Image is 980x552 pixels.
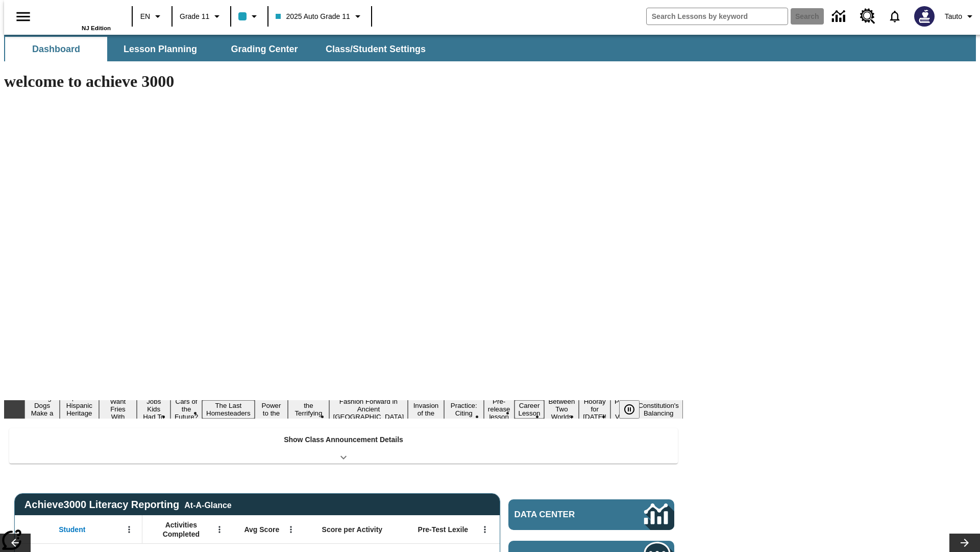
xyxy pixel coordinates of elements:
button: Slide 1 Diving Dogs Make a Splash [24,393,60,426]
button: Slide 4 Dirty Jobs Kids Had To Do [137,388,170,430]
input: search field [647,8,788,25]
span: EN [140,11,150,22]
button: Class color is light blue. Change class color [234,7,264,26]
button: Slide 5 Cars of the Future? [170,396,202,422]
span: Score per Activity [322,525,383,534]
button: Slide 3 Do You Want Fries With That? [99,388,137,430]
a: Data Center [508,499,674,530]
button: Slide 17 The Constitution's Balancing Act [634,393,683,426]
div: Pause [619,400,650,419]
div: SubNavbar [4,37,435,61]
button: Open Menu [477,522,493,537]
button: Slide 14 Between Two Worlds [544,396,579,422]
span: Grade 11 [180,11,209,22]
img: Avatar [914,6,935,27]
a: Resource Center, Will open in new tab [854,3,881,30]
button: Slide 12 Pre-release lesson [484,396,514,422]
button: Slide 13 Career Lesson [514,400,545,419]
button: Dashboard [5,37,107,61]
button: Select a new avatar [908,3,941,30]
span: Student [59,525,85,534]
span: Avg Score [244,525,279,534]
button: Pause [619,400,640,419]
button: Lesson carousel, Next [949,534,980,552]
span: Data Center [514,510,610,520]
button: Open side menu [8,2,38,32]
button: Lesson Planning [109,37,211,61]
div: Home [44,4,111,31]
span: NJ Edition [82,25,111,31]
a: Notifications [881,3,908,30]
button: Class: 2025 Auto Grade 11, Select your class [272,7,367,26]
button: Open Menu [283,522,299,537]
button: Slide 16 Point of View [610,396,634,422]
button: Slide 10 The Invasion of the Free CD [408,393,444,426]
button: Slide 6 The Last Homesteaders [202,400,255,419]
button: Slide 9 Fashion Forward in Ancient Rome [329,396,408,422]
button: Grade: Grade 11, Select a grade [176,7,227,26]
h1: welcome to achieve 3000 [4,72,683,91]
button: Class/Student Settings [317,37,434,61]
span: Pre-Test Lexile [418,525,469,534]
span: Activities Completed [148,520,215,539]
button: Language: EN, Select a language [136,7,168,26]
span: Grading Center [231,43,298,55]
span: Lesson Planning [124,43,197,55]
div: SubNavbar [4,35,976,61]
button: Slide 7 Solar Power to the People [255,393,288,426]
a: Data Center [826,3,854,31]
span: Achieve3000 Literacy Reporting [24,499,232,511]
button: Slide 2 ¡Viva Hispanic Heritage Month! [60,393,99,426]
span: Class/Student Settings [326,43,426,55]
div: Show Class Announcement Details [9,428,678,464]
span: Dashboard [32,43,80,55]
button: Open Menu [121,522,137,537]
button: Slide 11 Mixed Practice: Citing Evidence [444,393,484,426]
span: Tauto [945,11,962,22]
button: Open Menu [212,522,227,537]
a: Home [44,5,111,25]
p: Show Class Announcement Details [284,434,403,445]
button: Slide 8 Attack of the Terrifying Tomatoes [288,393,329,426]
button: Grading Center [213,37,315,61]
button: Slide 15 Hooray for Constitution Day! [579,396,610,422]
div: At-A-Glance [184,499,231,510]
span: 2025 Auto Grade 11 [276,11,350,22]
button: Profile/Settings [941,7,980,26]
